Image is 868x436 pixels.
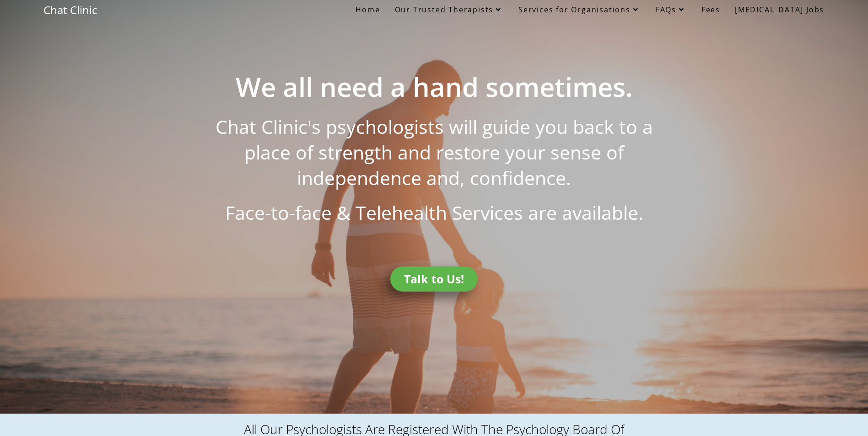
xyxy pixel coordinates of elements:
[201,200,668,225] h2: Face-to-face & Telehealth Services are available.
[43,2,97,17] a: Chat Clinic
[656,5,687,15] span: FAQs
[404,273,464,285] span: Talk to Us!
[356,5,380,15] span: Home
[201,114,668,191] h2: Chat Clinic's psychologists will guide you back to a place of strength and restore your sense of ...
[395,5,504,15] span: Our Trusted Therapists
[201,69,668,105] h2: We all need a hand sometimes.
[735,5,824,15] span: [MEDICAL_DATA] Jobs
[518,5,641,15] span: Services for Organisations
[701,5,720,15] span: Fees
[390,266,478,292] a: Talk to Us!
